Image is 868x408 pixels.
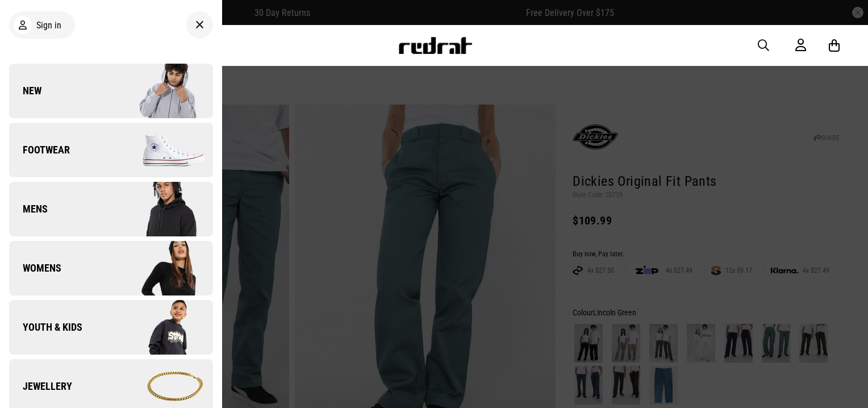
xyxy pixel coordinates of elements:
img: Company [111,299,212,356]
a: New Company [9,64,213,118]
span: Jewellery [9,380,72,393]
span: Footwear [9,143,70,157]
img: Company [111,122,212,178]
img: Redrat logo [398,37,473,54]
button: Open LiveChat chat widget [9,5,43,39]
img: Company [111,63,212,119]
span: Mens [9,202,48,216]
span: New [9,84,41,98]
span: Womens [9,261,61,275]
a: Womens Company [9,241,213,295]
a: Youth & Kids Company [9,300,213,355]
a: Mens Company [9,182,213,236]
span: Sign in [36,20,61,31]
img: Company [111,181,212,238]
img: Company [111,240,212,297]
span: Youth & Kids [9,320,82,334]
a: Footwear Company [9,123,213,177]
